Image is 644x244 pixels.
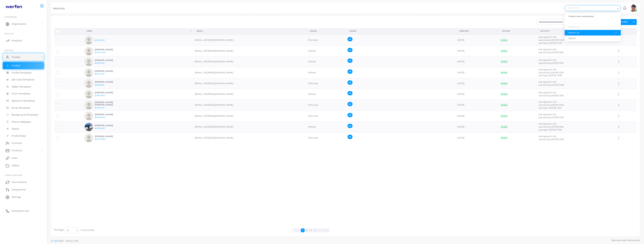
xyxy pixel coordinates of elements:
span: Has signed in: No [538,91,556,94]
a: @bx2k34gr [95,62,105,64]
a: @pzeext5k [95,73,105,75]
div: Werfen SA [568,31,617,34]
div: User [87,30,190,32]
span: Email Templates [12,106,31,110]
a: Integrations [3,186,44,193]
img: avatar [85,123,93,131]
span: Has signed in: No [538,48,556,51]
input: Search for option [69,228,75,232]
a: Profile Roles [3,132,44,139]
div: activity [540,30,611,32]
span: Active [500,93,508,96]
div: Search for option [565,5,621,11]
span: Contacts [12,141,22,145]
span: Last activity: [DATE] 13:55 [538,125,564,128]
span: Background Templates [12,113,38,116]
span: Profiles [12,56,20,59]
span: Last activity: [DATE] 10:57 [538,116,564,119]
span: Teams [12,127,19,131]
td: [EMAIL_ADDRESS][DOMAIN_NAME] [193,99,306,111]
span: Active [500,39,508,42]
span: Has signed in: Yes [538,36,557,38]
span: Integrations [12,188,26,191]
span: Has signed in: No [538,113,556,116]
span: Has signed in: Yes [538,122,557,125]
td: [EMAIL_ADDRESS][DOMAIN_NAME] [193,133,306,143]
span: Active [500,71,508,74]
a: Form Templates [3,90,44,97]
button: Go to page 3 [309,228,313,232]
button: Go to last page [326,228,330,232]
h6: [PERSON_NAME] [95,70,122,72]
span: Phone Wallpaper [12,120,31,124]
a: @48tm9nn1 [95,94,106,96]
a: Schedule a Call [3,207,44,215]
td: [EMAIL_ADDRESS][DOMAIN_NAME] [193,34,306,46]
td: [DATE] [455,78,498,89]
th: Action [615,28,637,34]
a: Signature Templates [3,97,44,104]
a: Links [3,154,44,162]
td: [DATE] [455,34,498,46]
td: Default [306,56,345,67]
span: Active [500,104,508,107]
div: Created [459,30,496,32]
td: Default [306,121,345,133]
span: Form Templates [12,92,31,95]
span: Business cards. Reinvented. [612,239,640,242]
a: Phone Wallpaper [3,118,44,125]
a: Profiles [3,62,44,69]
td: [EMAIL_ADDRESS][DOMAIN_NAME] [193,46,306,56]
div: Werfen SA [568,23,617,29]
span: All [347,102,353,106]
span: Last activity: [DATE] 13:55 [538,62,564,64]
h6: [PERSON_NAME] [95,135,122,138]
span: Profile Templates [12,71,31,74]
h6: [PERSON_NAME] [95,81,122,83]
img: avatar [85,68,93,77]
label: Per Page [54,228,64,231]
div: Teams [350,30,451,32]
span: Last activity: [DATE] 12:00 [538,39,564,41]
h5: PROFILES [53,7,65,10]
a: @c55t07a8 [95,39,105,41]
td: [DATE] [455,67,498,78]
img: avatar [85,134,93,142]
td: Default [306,67,345,78]
span: © [51,239,78,243]
span: All [347,48,353,52]
a: @9qc3j9gr [95,84,104,86]
span: ENTITIES [4,49,13,51]
span: Last activity: [DATE] 16:43 [538,104,564,106]
span: Gallery [12,164,19,167]
a: Teams [3,125,44,132]
span: Active [500,50,508,53]
span: Settings [12,195,21,199]
span: 2025 [59,239,63,243]
h6: [PERSON_NAME] [95,113,122,116]
td: [DATE] [455,89,498,99]
span: All [347,80,353,85]
div: Search for option [65,227,80,233]
span: All [347,91,353,95]
h6: [PERSON_NAME] [95,124,122,127]
td: Default [306,89,345,99]
a: Tapni [53,240,59,242]
a: Background Templates [3,111,44,118]
h6: [PERSON_NAME] [PERSON_NAME] [95,101,122,106]
span: Automations [12,180,27,184]
span: Wallet Templates [12,85,31,88]
td: [DATE] [455,56,498,67]
td: [EMAIL_ADDRESS][DOMAIN_NAME] [193,111,306,121]
th: Row-selection [54,28,83,34]
span: All [347,124,353,128]
h6: [PERSON_NAME] [95,59,122,62]
a: Gallery [3,162,44,169]
span: 1 to 10 of 845 [81,229,94,232]
span: QR Code Templates [12,78,34,81]
span: Schedule a Call [12,209,29,213]
a: avatar [628,4,638,12]
td: Default [306,46,345,56]
span: Enterprise [4,16,17,18]
div: Create new workspace [568,15,617,18]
